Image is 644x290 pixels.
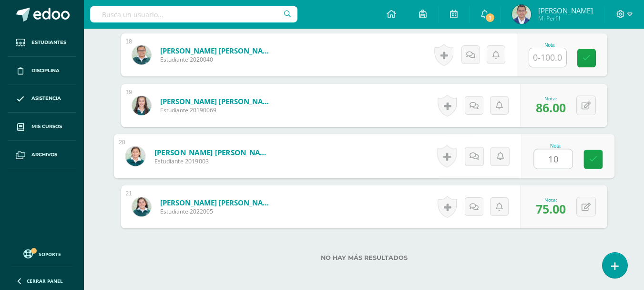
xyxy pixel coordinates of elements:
a: Mis cursos [8,113,76,141]
img: 52080735c6fac75966330d0955c12046.png [132,45,151,64]
a: [PERSON_NAME] [PERSON_NAME] [154,147,272,157]
span: Estudiante 2019003 [154,157,272,166]
span: Estudiante 2022005 [160,207,275,215]
img: c9282925900db22c079ba431e78de27b.png [125,146,145,166]
a: Archivos [8,141,76,169]
span: Disciplina [31,67,60,75]
div: Nota [529,43,571,48]
label: No hay más resultados [121,254,607,261]
span: 1 [485,12,495,23]
a: Disciplina [8,57,76,85]
span: 75.00 [536,201,566,217]
span: Estudiantes [31,39,66,46]
input: 0-100.0 [529,48,566,67]
span: 86.00 [536,99,566,116]
a: [PERSON_NAME] [PERSON_NAME] [160,97,275,106]
span: Mis cursos [31,123,62,130]
div: Nota: [536,95,566,102]
span: Estudiante 20190069 [160,106,275,114]
img: 83b11a9f93934c21dc1626ae0794f17c.png [132,96,151,115]
span: Asistencia [31,95,61,102]
span: [PERSON_NAME] [538,6,593,15]
a: Estudiantes [8,29,76,57]
img: e82440b1f6e013b1ed4905a4862b3394.png [132,197,151,216]
a: Soporte [11,247,72,260]
span: Soporte [39,251,61,258]
span: Archivos [31,151,57,159]
span: Estudiante 2020040 [160,55,275,64]
a: Asistencia [8,85,76,113]
a: [PERSON_NAME] [PERSON_NAME] [160,198,275,207]
div: Nota [533,143,577,149]
img: 0ff62ea00de1e6c3dce2ba1c76bafaf1.png [512,5,531,24]
input: Busca un usuario... [90,6,297,22]
span: Mi Perfil [538,14,593,22]
span: Cerrar panel [27,278,63,284]
a: [PERSON_NAME] [PERSON_NAME] [160,46,275,55]
input: 0-100.0 [534,150,572,169]
div: Nota: [536,196,566,203]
